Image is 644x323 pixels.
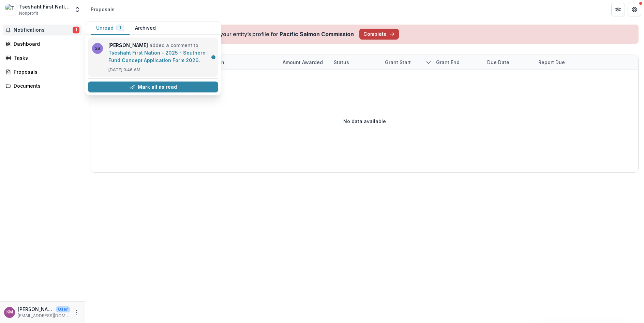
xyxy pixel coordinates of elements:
a: Documents [3,80,82,91]
div: Foundation [193,55,279,70]
div: Tseshaht First Nation [19,3,70,10]
div: Status [330,55,381,70]
button: More [73,308,81,317]
div: Grant start [381,55,432,70]
button: Open entity switcher [73,3,82,16]
span: 1 [73,27,79,33]
div: Status [330,59,353,66]
div: Due Date [483,55,534,70]
button: Unread [91,21,130,35]
span: 1 [119,25,121,30]
div: Amount awarded [279,59,327,66]
div: Grant end [432,59,464,66]
svg: sorted descending [426,60,431,65]
button: Archived [130,21,161,35]
img: Tseshaht First Nation [5,4,16,15]
div: Please complete/confirm your entity’s profile for [153,30,354,38]
div: Grant end [432,55,483,70]
div: Due Date [483,59,513,66]
div: Grant start [381,59,415,66]
button: Get Help [628,3,641,16]
span: Notifications [14,27,73,33]
div: Report Due [534,59,569,66]
strong: Pacific Salmon Commission [280,31,354,38]
div: Report Due [534,55,585,70]
div: Amount awarded [279,55,330,70]
span: Nonprofit [19,10,38,16]
div: Proposals [91,6,115,13]
p: User [56,306,70,312]
a: Proposals [3,66,82,77]
button: Mark all as read [88,82,218,92]
div: Tasks [14,54,77,61]
nav: breadcrumb [88,4,117,14]
div: Dashboard [14,40,77,47]
p: No data available [343,118,386,125]
div: Kyle Miller [6,310,13,314]
button: Notifications1 [3,25,82,35]
p: added a comment to . [108,42,214,64]
p: [EMAIL_ADDRESS][DOMAIN_NAME] [18,313,70,319]
div: Proposals [14,68,77,75]
a: Dashboard [3,38,82,49]
button: Complete [359,29,399,40]
div: Documents [14,82,77,89]
a: Tseshaht First Nation - 2025 - Southern Fund Concept Application Form 2026 [108,50,206,63]
a: Tasks [3,52,82,63]
p: [PERSON_NAME] [18,306,53,313]
button: Partners [611,3,625,16]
